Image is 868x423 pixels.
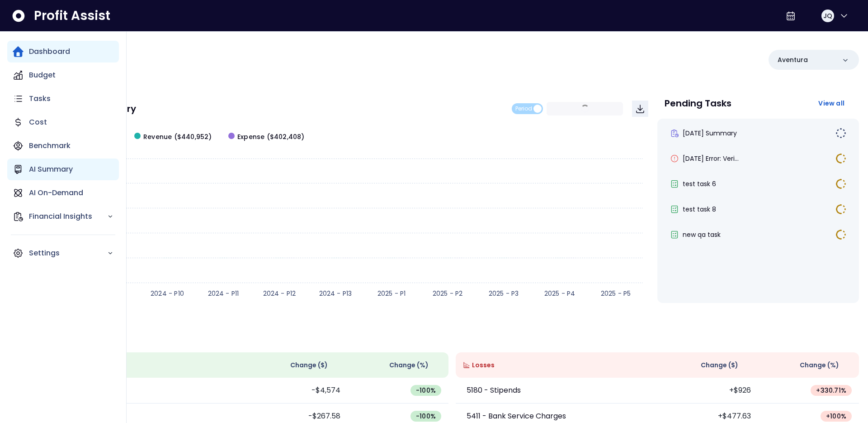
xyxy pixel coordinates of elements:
[467,411,566,422] p: 5411 - Bank Service Charges
[29,117,47,128] p: Cost
[319,289,352,298] text: 2024 - P13
[143,132,212,142] span: Revenue ($440,952)
[683,154,739,163] span: [DATE] Error: Veri...
[835,178,846,189] img: In Progress
[683,205,716,214] span: test task 8
[701,361,738,370] span: Change ( $ )
[778,55,808,65] p: Aventura
[45,332,859,341] p: Wins & Losses
[601,289,631,298] text: 2025 - P5
[472,361,495,370] span: Losses
[151,289,184,298] text: 2024 - P10
[416,412,436,421] span: -100 %
[657,378,758,404] td: +$926
[416,386,436,395] span: -100 %
[544,289,576,298] text: 2025 - P4
[290,361,328,370] span: Change ( $ )
[263,289,296,298] text: 2024 - P12
[29,140,71,151] p: Benchmark
[835,153,846,164] img: In Progress
[433,289,463,298] text: 2025 - P2
[683,129,737,138] span: [DATE] Summary
[389,361,429,370] span: Change (%)
[29,164,73,175] p: AI Summary
[811,95,852,111] button: View all
[816,386,846,395] span: + 330.71 %
[29,248,107,259] p: Settings
[800,361,839,370] span: Change (%)
[247,378,348,404] td: -$4,574
[665,99,731,108] p: Pending Tasks
[823,11,832,20] span: JQ
[237,132,305,142] span: Expense ($402,408)
[29,46,70,57] p: Dashboard
[34,8,110,24] span: Profit Assist
[835,229,846,240] img: In Progress
[377,289,406,298] text: 2025 - P1
[632,101,648,117] button: Download
[467,385,521,396] p: 5180 - Stipends
[826,412,846,421] span: + 100 %
[818,99,844,108] span: View all
[29,211,107,222] p: Financial Insights
[489,289,519,298] text: 2025 - P3
[29,93,51,104] p: Tasks
[29,70,56,81] p: Budget
[683,230,721,239] span: new qa task
[683,179,716,188] span: test task 6
[208,289,239,298] text: 2024 - P11
[835,128,846,139] img: Not yet Started
[29,187,83,198] p: AI On-Demand
[835,204,846,215] img: In Progress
